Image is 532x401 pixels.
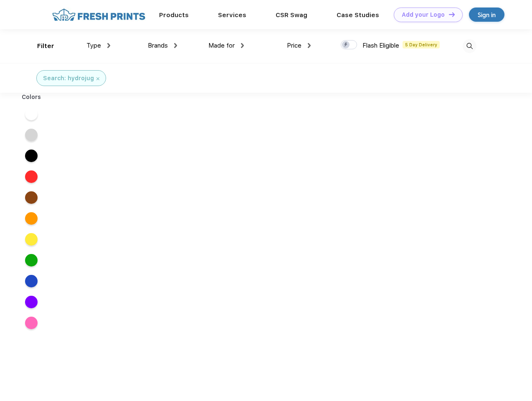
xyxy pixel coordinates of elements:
[50,8,148,22] img: fo%20logo%202.webp
[15,93,48,102] div: Colors
[96,77,99,80] img: filter_cancel.svg
[159,11,189,19] a: Products
[308,43,311,48] img: dropdown.png
[241,43,244,48] img: dropdown.png
[478,10,496,20] div: Sign in
[148,42,168,49] span: Brands
[469,8,504,22] a: Sign in
[362,42,399,49] span: Flash Eligible
[403,41,440,48] span: 5 Day Delivery
[107,43,110,48] img: dropdown.png
[86,42,101,49] span: Type
[463,39,476,53] img: desktop_search.svg
[174,43,177,48] img: dropdown.png
[37,41,54,51] div: Filter
[208,42,235,49] span: Made for
[402,11,445,18] div: Add your Logo
[449,12,455,17] img: DT
[43,74,94,83] div: Search: hydrojug
[287,42,301,49] span: Price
